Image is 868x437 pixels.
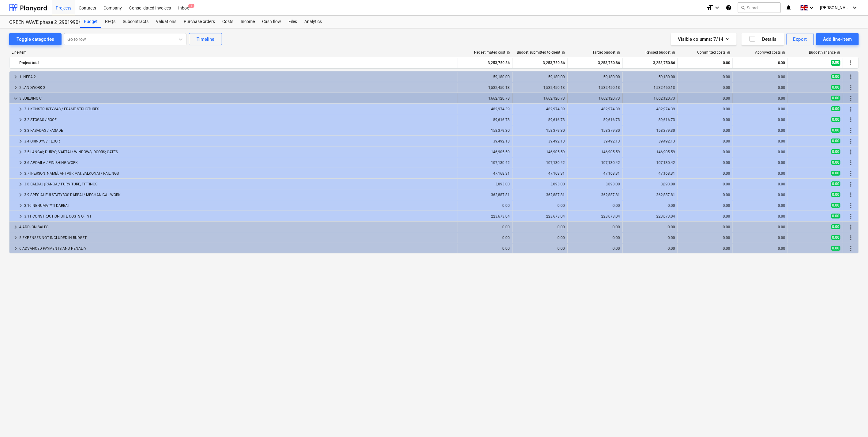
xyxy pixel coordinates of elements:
div: 0.00 [625,246,675,251]
span: keyboard_arrow_right [12,245,19,252]
div: 1,662,120.73 [460,96,510,101]
div: Budget submitted to client [517,50,565,55]
span: 0.00 [831,181,840,186]
span: keyboard_arrow_right [17,116,24,123]
div: 3,253,750.86 [625,58,675,68]
div: 0.00 [680,128,730,133]
span: More actions [847,180,855,188]
div: 0.00 [680,161,730,165]
div: 0.00 [735,203,785,208]
span: keyboard_arrow_right [17,159,24,166]
div: 107,130.42 [570,161,620,165]
span: keyboard_arrow_right [17,170,24,177]
i: format_size [706,4,713,11]
span: help [615,51,620,55]
div: 0.00 [680,75,730,79]
div: Add line-item [823,35,852,43]
div: RFQs [101,16,119,28]
a: Costs [219,16,237,28]
span: keyboard_arrow_right [12,84,19,91]
span: keyboard_arrow_right [17,127,24,134]
span: keyboard_arrow_right [17,138,24,145]
div: 362,887.81 [625,193,675,197]
div: 59,180.00 [515,75,565,79]
div: 47,168.31 [460,171,510,176]
div: 47,168.31 [625,171,675,176]
div: 6 ADVANCED PAYMENTS AND PENALTY [19,244,455,253]
div: 47,168.31 [515,171,565,176]
div: 158,379.30 [460,128,510,133]
i: Knowledge base [726,4,732,11]
div: 59,180.00 [460,75,510,79]
div: 0.00 [570,203,620,208]
div: 0.00 [680,193,730,197]
span: help [505,51,510,55]
div: 0.00 [735,182,785,186]
span: 0.00 [831,246,840,251]
span: help [781,51,786,55]
i: keyboard_arrow_down [851,4,859,11]
span: 0.00 [831,128,840,133]
span: keyboard_arrow_right [17,191,24,199]
div: 158,379.30 [515,128,565,133]
div: 89,616.73 [515,118,565,122]
div: 0.00 [680,246,730,251]
div: 3 BUILDING C [19,93,455,103]
div: 146,905.59 [515,150,565,154]
a: Files [285,16,301,28]
a: Income [237,16,258,28]
span: keyboard_arrow_right [12,223,19,231]
a: Analytics [301,16,325,28]
div: 3,893.00 [570,182,620,186]
span: More actions [847,73,855,81]
div: 0.00 [570,225,620,229]
div: 1,532,450.13 [570,85,620,90]
span: More actions [847,95,855,102]
div: 0.00 [460,236,510,240]
div: 0.00 [735,128,785,133]
button: Export [787,33,814,45]
span: More actions [847,148,855,156]
span: More actions [847,245,855,252]
span: 0.00 [831,160,840,165]
div: Timeline [197,35,214,43]
div: Export [793,35,807,43]
a: Subcontracts [119,16,152,28]
div: 89,616.73 [460,118,510,122]
div: 0.00 [680,225,730,229]
div: 59,180.00 [570,75,620,79]
div: 59,180.00 [625,75,675,79]
div: Approved costs [755,50,786,55]
a: Valuations [152,16,180,28]
div: 3,893.00 [515,182,565,186]
i: keyboard_arrow_down [713,4,721,11]
a: Budget [80,16,101,28]
div: 0.00 [735,58,785,68]
span: 0.00 [831,85,840,90]
div: 1,662,120.73 [515,96,565,101]
span: 0.00 [831,171,840,176]
div: 0.00 [680,150,730,154]
div: 39,492.13 [570,139,620,143]
div: 482,974.39 [515,107,565,111]
div: Target budget [592,50,620,55]
div: 3.7 [PERSON_NAME], APTVĖRIMAI, BALKONAI / RAILINGS [24,169,455,178]
div: 0.00 [735,85,785,90]
div: 362,887.81 [515,193,565,197]
div: Line-item [9,50,458,55]
div: 0.00 [735,107,785,111]
span: More actions [847,84,855,91]
button: Details [742,33,784,45]
a: Purchase orders [180,16,219,28]
div: 0.00 [735,214,785,218]
div: 482,974.39 [625,107,675,111]
span: keyboard_arrow_right [17,105,24,113]
span: keyboard_arrow_right [17,180,24,188]
div: Project total [19,58,455,68]
div: Toggle categories [17,35,54,43]
div: GREEN WAVE phase 2_2901990/2901996/2901997 [9,19,73,26]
